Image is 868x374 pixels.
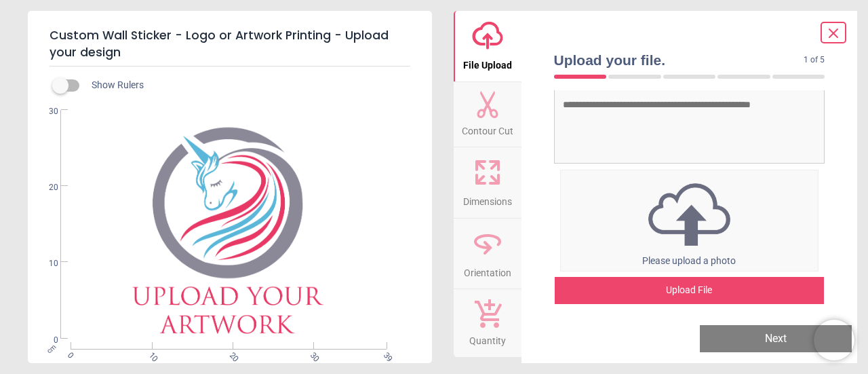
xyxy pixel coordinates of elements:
[454,82,521,147] button: Contour Cut
[464,260,511,280] span: Orientation
[554,50,804,70] span: Upload your file.
[804,54,825,66] span: 1 of 5
[469,328,506,348] span: Quantity
[454,219,521,289] button: Orientation
[454,147,521,218] button: Dimensions
[642,255,736,266] span: Please upload a photo
[463,189,512,209] span: Dimensions
[454,11,521,81] button: File Upload
[226,350,235,359] span: 20
[33,335,58,346] span: 0
[45,342,58,354] span: cm
[33,106,58,117] span: 30
[60,77,432,94] div: Show Rulers
[814,320,854,360] iframe: Brevo live chat
[463,52,512,73] span: File Upload
[33,258,58,269] span: 10
[380,350,389,359] span: 39
[555,277,825,304] div: Upload File
[50,22,410,67] h5: Custom Wall Sticker - Logo or Artwork Printing - Upload your design
[454,289,521,357] button: Quantity
[561,179,818,250] img: upload icon
[462,118,513,138] span: Contour Cut
[146,350,155,359] span: 10
[700,325,852,352] button: Next
[65,350,74,359] span: 0
[307,350,316,359] span: 30
[33,182,58,193] span: 20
